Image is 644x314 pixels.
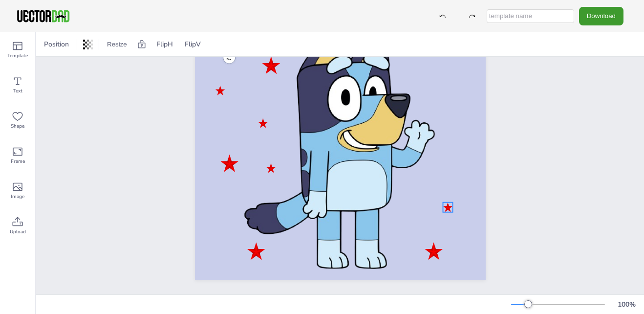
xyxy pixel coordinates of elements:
span: Image [11,193,24,201]
span: Frame [11,157,25,165]
span: FlipV [183,38,203,51]
div: 100 % [615,300,638,309]
button: Download [579,7,623,25]
span: FlipH [154,38,175,51]
img: VectorDad-1.png [16,9,71,23]
span: Template [7,52,28,60]
span: Position [42,40,71,49]
span: Text [13,87,22,95]
span: Upload [10,228,26,236]
input: template name [487,9,574,23]
span: Shape [11,122,24,130]
button: Resize [103,37,131,52]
